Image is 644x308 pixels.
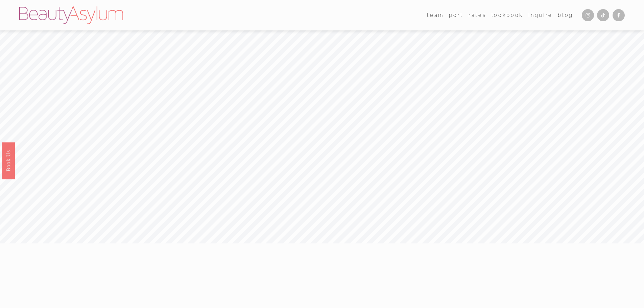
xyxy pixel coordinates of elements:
a: Book Us [2,142,15,179]
img: Beauty Asylum | Bridal Hair &amp; Makeup Charlotte &amp; Atlanta [19,6,123,24]
a: TikTok [597,9,609,21]
a: Lookbook [492,10,523,20]
a: folder dropdown [427,10,444,20]
a: Blog [558,10,573,20]
a: Inquire [528,10,553,20]
span: team [427,11,444,20]
a: Rates [469,10,486,20]
a: Facebook [613,9,625,21]
a: port [449,10,463,20]
a: Instagram [582,9,594,21]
